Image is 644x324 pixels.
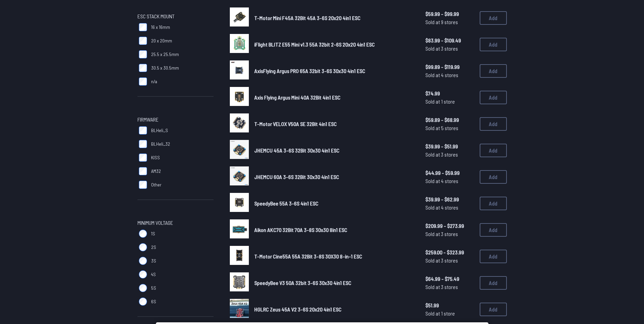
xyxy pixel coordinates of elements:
[425,283,474,291] span: Sold at 3 stores
[139,50,147,58] input: 25.5 x 25.5mm
[139,257,147,265] input: 3S
[254,121,337,127] span: T-Motor VELOX V50A SE 32Bit 4in1 ESC
[230,60,249,82] a: image
[254,279,415,287] a: SpeedyBee V3 50A 32bit 3-6S 30x30 4in1 ESC
[139,23,147,31] input: 16 x 16mm
[151,24,170,31] span: 16 x 16mm
[254,305,415,313] a: HGLRC Zeus 45A V2 3-6S 20x20 4in1 ESC
[425,142,474,150] span: $39.99 - $51.99
[425,44,474,53] span: Sold at 3 stores
[254,41,375,48] span: iFlight BLITZ E55 Mini v1.3 55A 32bit 2-6S 20x20 4in1 ESC
[151,181,162,188] span: Other
[230,299,249,318] img: image
[480,64,507,78] button: Add
[425,116,474,124] span: $59.89 - $68.99
[151,78,157,85] span: n/a
[139,230,147,238] input: 1S
[254,147,339,154] span: JHEMCU 45A 3-6S 32Bit 30x30 4in1 ESC
[425,97,474,106] span: Sold at 1 store
[151,51,179,58] span: 25.5 x 25.5mm
[480,197,507,210] button: Add
[139,167,147,175] input: AM32
[230,87,249,106] img: image
[254,68,365,74] span: AxisFlying Argus PRO 65A 32bit 3-6S 30x30 4in1 ESC
[425,256,474,265] span: Sold at 3 stores
[139,37,147,45] input: 20 x 20mm
[480,170,507,184] button: Add
[230,60,249,79] img: image
[425,71,474,79] span: Sold at 4 stores
[139,243,147,251] input: 2S
[254,174,339,180] span: JHEMCU 60A 3-6S 32Bit 30x30 4in1 ESC
[254,146,415,155] a: JHEMCU 45A 3-6S 32Bit 30x30 4in1 ESC
[230,140,249,159] img: image
[425,309,474,318] span: Sold at 1 store
[254,67,415,75] a: AxisFlying Argus PRO 65A 32bit 3-6S 30x30 4in1 ESC
[230,246,249,267] a: image
[425,63,474,71] span: $99.89 - $119.99
[230,166,249,187] a: image
[230,140,249,161] a: image
[151,37,172,44] span: 20 x 20mm
[230,193,249,214] a: image
[480,38,507,51] button: Add
[425,36,474,44] span: $83.99 - $109.49
[230,7,249,29] a: image
[425,18,474,26] span: Sold at 9 stores
[230,113,249,134] a: image
[425,169,474,177] span: $44.99 - $59.99
[230,193,249,212] img: image
[254,227,347,233] span: Aikon AKC70 32Bit 70A 3-8S 30x30 8in1 ESC
[230,246,249,265] img: image
[254,199,415,208] a: SpeedyBee 55A 3-6S 4in1 ESC
[480,276,507,290] button: Add
[139,270,147,278] input: 4S
[151,65,179,71] span: 30.5 x 30.5mm
[230,272,249,291] img: image
[425,177,474,185] span: Sold at 4 stores
[139,298,147,306] input: 6S
[425,124,474,132] span: Sold at 5 stores
[254,252,415,260] a: T-Motor Cine55A 55A 32Bit 3-8S 30X30 8-in-1 ESC
[137,12,174,20] span: ESC Stack Mount
[137,115,159,124] span: Firmware
[151,271,156,278] span: 4S
[151,141,170,147] span: BLHeli_32
[139,77,147,86] input: n/a
[254,226,415,234] a: Aikon AKC70 32Bit 70A 3-8S 30x30 8in1 ESC
[151,257,156,264] span: 3S
[254,14,415,22] a: T-Motor Mini F45A 32Bit 45A 3-6S 20x20 4in1 ESC
[254,120,415,128] a: T-Motor VELOX V50A SE 32Bit 4in1 ESC
[230,113,249,132] img: image
[230,87,249,108] a: image
[425,222,474,230] span: $209.99 - $273.99
[254,40,415,49] a: iFlight BLITZ E55 Mini v1.3 55A 32bit 2-6S 20x20 4in1 ESC
[254,15,361,21] span: T-Motor Mini F45A 32Bit 45A 3-6S 20x20 4in1 ESC
[425,301,474,309] span: $51.99
[425,203,474,212] span: Sold at 4 stores
[151,154,160,161] span: KISS
[480,11,507,25] button: Add
[254,253,362,259] span: T-Motor Cine55A 55A 32Bit 3-8S 30X30 8-in-1 ESC
[151,168,161,175] span: AM32
[151,127,168,134] span: BLHeli_S
[151,285,156,291] span: 5S
[139,126,147,134] input: BLHeli_S
[480,144,507,157] button: Add
[254,280,351,286] span: SpeedyBee V3 50A 32bit 3-6S 30x30 4in1 ESC
[425,150,474,159] span: Sold at 3 stores
[151,298,156,305] span: 6S
[139,154,147,162] input: KISS
[139,284,147,292] input: 5S
[254,94,341,101] span: Axis Flying Argus Mini 40A 32Bit 4in1 ESC
[139,64,147,72] input: 30.5 x 30.5mm
[425,230,474,238] span: Sold at 3 stores
[480,91,507,104] button: Add
[425,89,474,97] span: $74.99
[230,7,249,26] img: image
[480,117,507,131] button: Add
[139,140,147,148] input: BLHeli_32
[230,34,249,53] img: image
[425,248,474,256] span: $259.00 - $323.99
[139,181,147,189] input: Other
